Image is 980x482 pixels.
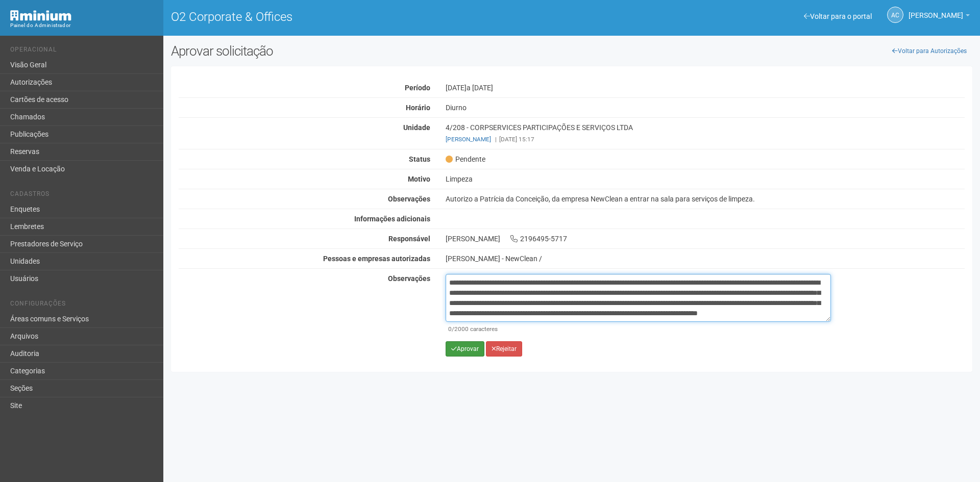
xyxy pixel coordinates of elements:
[323,255,430,263] strong: Pessoas e empresas autorizadas
[354,215,430,223] strong: Informações adicionais
[10,21,156,30] div: Painel do Administrador
[887,7,903,23] a: AC
[408,175,430,183] strong: Motivo
[887,43,972,59] a: Voltar para Autorizações
[448,325,452,333] span: 0
[409,155,430,163] strong: Status
[448,324,828,334] div: /2000 caracteres
[446,135,965,144] div: [DATE] 15:17
[10,300,156,311] li: Configurações
[388,195,430,203] strong: Observações
[804,12,872,20] a: Voltar para o portal
[438,234,972,243] div: [PERSON_NAME] 2196495-5717
[446,254,965,263] div: [PERSON_NAME] - NewClean /
[446,155,485,164] span: Pendente
[438,83,972,92] div: [DATE]
[403,123,430,132] strong: Unidade
[438,194,972,204] div: Autorizo a Patrícia da Conceição, da empresa NewClean a entrar na sala para serviços de limpeza.
[171,43,564,59] h2: Aprovar solicitação
[405,84,430,92] strong: Período
[909,13,970,21] a: [PERSON_NAME]
[171,10,564,23] h1: O2 Corporate & Offices
[438,123,972,144] div: 4/208 - CORPSERVICES PARTICIPAÇÕES E SERVIÇOS LTDA
[406,104,430,112] strong: Horário
[467,84,493,92] span: a [DATE]
[495,136,497,143] span: |
[438,103,972,112] div: Diurno
[446,341,484,357] button: Aprovar
[909,2,963,19] span: Ana Carla de Carvalho Silva
[388,235,430,243] strong: Responsável
[388,274,430,283] strong: Observações
[10,46,156,57] li: Operacional
[446,136,491,143] a: [PERSON_NAME]
[10,10,71,21] img: Minium
[486,341,522,357] button: Rejeitar
[10,190,156,201] li: Cadastros
[438,174,972,184] div: Limpeza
